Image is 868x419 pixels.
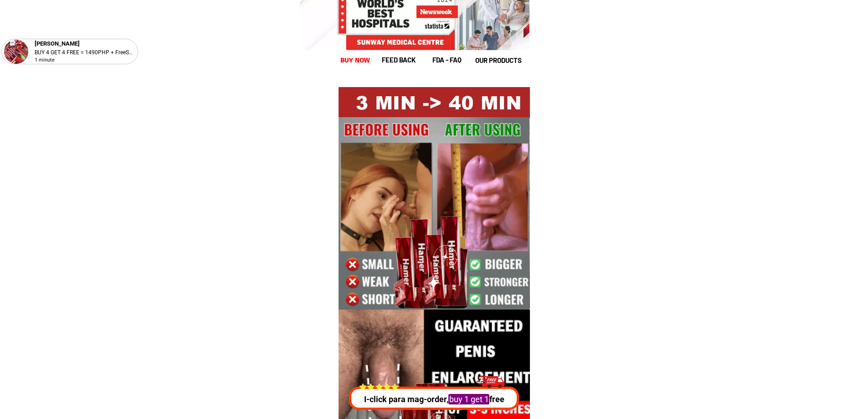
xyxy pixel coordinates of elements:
[348,393,522,405] p: I-click para mag-order, free
[475,55,529,66] h1: our products
[432,55,483,65] h1: fda - FAQ
[382,55,431,65] h1: feed back
[340,55,370,66] h1: buy now
[449,394,490,404] mark: buy 1 get 1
